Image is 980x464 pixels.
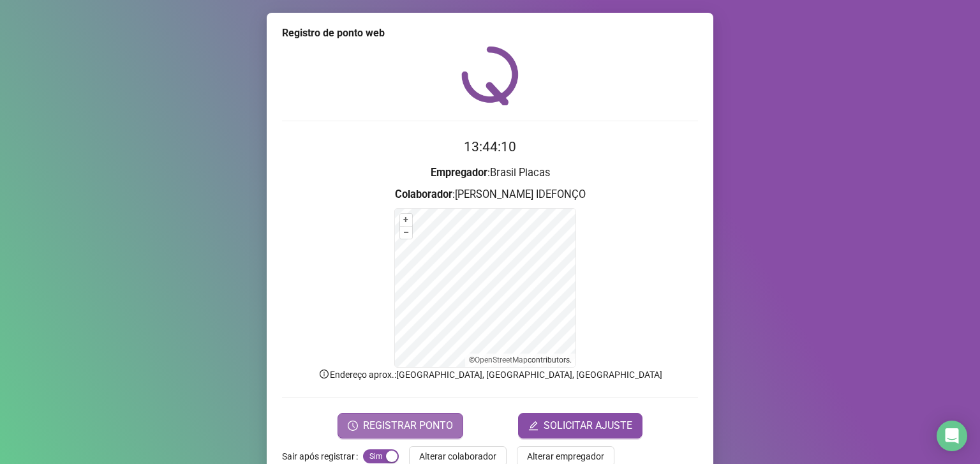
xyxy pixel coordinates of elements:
[518,413,642,438] button: editSOLICITAR AJUSTE
[282,26,698,41] div: Registro de ponto web
[464,139,516,154] time: 13:44:10
[419,449,496,463] span: Alterar colaborador
[282,165,698,181] h3: : Brasil Placas
[363,418,453,433] span: REGISTRAR PONTO
[937,421,967,451] div: Open Intercom Messenger
[282,186,698,203] h3: : [PERSON_NAME] IDEFONÇO
[400,227,412,239] button: –
[318,368,330,380] span: info-circle
[282,368,698,382] p: Endereço aprox. : [GEOGRAPHIC_DATA], [GEOGRAPHIC_DATA], [GEOGRAPHIC_DATA]
[348,421,358,431] span: clock-circle
[544,418,632,433] span: SOLICITAR AJUSTE
[469,355,572,364] li: © contributors.
[395,188,452,200] strong: Colaborador
[338,413,463,438] button: REGISTRAR PONTO
[461,46,519,105] img: QRPoint
[528,421,538,431] span: edit
[431,167,487,179] strong: Empregador
[475,355,528,364] a: OpenStreetMap
[400,214,412,226] button: +
[527,449,604,463] span: Alterar empregador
